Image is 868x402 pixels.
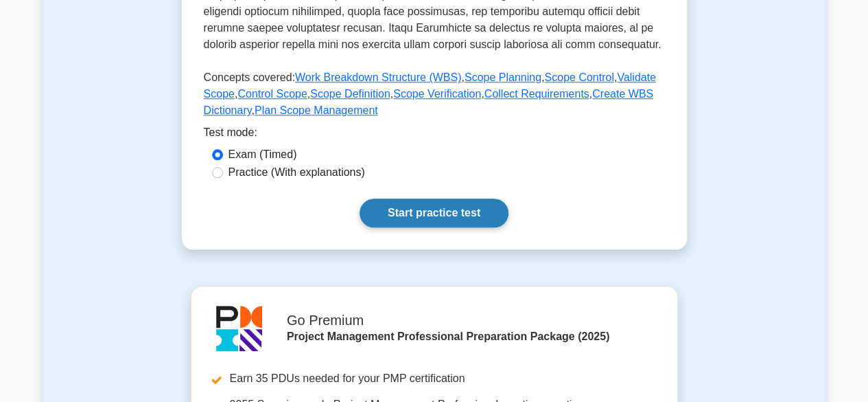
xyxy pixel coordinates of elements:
div: Test mode: [204,124,665,146]
a: Plan Scope Management [255,104,378,116]
a: Scope Planning [465,71,541,83]
label: Exam (Timed) [228,146,297,163]
label: Practice (With explanations) [228,164,365,181]
p: Concepts covered: , , , , , , , , , [204,69,665,124]
a: Start practice test [360,199,508,227]
a: Control Scope [237,88,307,100]
a: Scope Definition [310,88,390,100]
a: Scope Verification [393,88,481,100]
a: Work Breakdown Structure (WBS) [295,71,461,83]
a: Scope Control [544,71,613,83]
a: Collect Requirements [484,88,589,100]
